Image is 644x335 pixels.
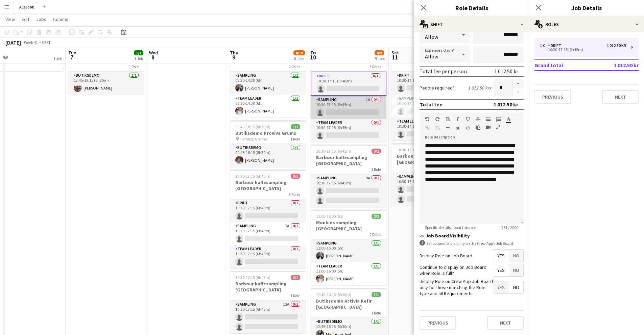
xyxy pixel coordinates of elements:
[391,153,467,165] h3: Barbour kaffesampling [GEOGRAPHIC_DATA]
[468,85,491,91] div: 1 012.50 kr x
[53,16,68,22] span: Comms
[420,233,524,239] h3: Job Board Visibility
[311,42,386,142] app-job-card: 10:30-17:15 (6h45m)0/3Barbour kaffesampling [GEOGRAPHIC_DATA]3 RolesDrift0/110:30-17:15 (6h45m) S...
[316,214,343,219] span: 11:00-16:00 (5h)
[134,56,143,61] div: 1 Job
[311,174,386,207] app-card-role: Sampling9A0/210:30-17:15 (6h45m)
[494,68,518,75] div: 1 012.50 kr
[149,50,158,56] span: Wed
[493,264,509,276] span: Yes
[289,192,300,197] span: 3 Roles
[311,220,386,232] h3: Monkids sampling [GEOGRAPHIC_DATA]
[230,50,238,56] span: Thu
[230,130,306,136] h3: Butiksdemo Proviva Grums
[391,143,467,206] app-job-card: 10:30-17:15 (6h45m)0/2Barbour kaffesampling [GEOGRAPHIC_DATA]1 RoleSampling6A0/210:30-17:15 (6h45m)
[496,125,501,130] button: Fullscreen
[33,15,49,24] a: Jobs
[290,293,300,298] span: 1 Role
[371,167,381,172] span: 1 Role
[425,33,438,40] span: Allow
[311,210,386,285] app-job-card: 11:00-16:00 (5h)2/2Monkids sampling [GEOGRAPHIC_DATA]2 RolesSampling1/111:00-16:00 (5h)[PERSON_NA...
[607,43,626,48] div: 1 012.50 kr
[230,245,306,268] app-card-role: Team Leader0/110:30-17:15 (6h45m)
[369,232,381,237] span: 2 Roles
[129,64,139,69] span: 1 Role
[311,239,386,262] app-card-role: Sampling1/111:00-16:00 (5h)[PERSON_NAME]
[375,50,384,55] span: 4/9
[420,253,472,259] label: Display Role on Job Board
[230,179,306,191] h3: Barbour kaffesampling [GEOGRAPHIC_DATA]
[420,240,524,247] div: Set options for visibility on the Crew App’s Job Board
[235,275,270,280] span: 10:30-17:15 (6h45m)
[397,147,432,152] span: 10:30-17:15 (6h45m)
[435,117,440,122] button: Redo
[372,214,381,219] span: 2/2
[455,125,460,131] button: Clear Formatting
[466,117,470,122] button: Underline
[506,117,511,122] button: Text Color
[391,42,467,140] div: 10:30-17:15 (6h45m)0/3Barbour kaffesampling [GEOGRAPHIC_DATA]3 RolesDrift0/110:30-17:15 (6h45m) S...
[68,42,144,95] app-job-card: 13:45-19:15 (5h30m)1/1Butiksdemo Activia Kefir [GEOGRAPHIC_DATA]1 RoleButiksdemo1/113:45-19:15 (5...
[240,136,267,141] span: Hemköp Grums
[230,271,306,333] app-job-card: 10:30-17:15 (6h45m)0/2Barbour kaffesampling [GEOGRAPHIC_DATA]1 RoleSampling12A0/210:30-17:15 (6h45m)
[316,292,351,297] span: 12:45-18:15 (5h30m)
[596,60,639,71] td: 1 012.50 kr
[420,225,481,230] span: Specific details about this role
[496,225,524,230] span: 261 / 2000
[53,56,62,61] div: 1 Job
[425,117,430,122] button: Undo
[230,42,306,118] div: 08:30-14:30 (6h)2/2Monkids sampling [GEOGRAPHIC_DATA]2 RolesSampling1/108:30-14:30 (6h)[PERSON_NA...
[134,50,143,55] span: 1/1
[529,16,644,32] div: Roles
[414,16,529,32] div: Shift
[372,292,381,297] span: 1/1
[540,48,626,51] div: 10:30-17:15 (6h45m)
[230,144,306,167] app-card-role: Butiksdemo1/109:45-18:15 (8h30m)[PERSON_NAME]
[148,53,158,61] span: 8
[487,316,524,330] button: Next
[476,125,480,130] button: Paste as plain text
[420,68,467,75] div: Total fee per person
[311,96,386,119] app-card-role: Sampling1A0/110:30-17:15 (6h45m)
[230,120,306,167] div: 09:45-18:15 (8h30m)1/1Butiksdemo Proviva Grums Hemköp Grums1 RoleButiksdemo1/109:45-18:15 (8h30m)...
[372,149,381,154] span: 0/2
[375,56,385,61] div: 5 Jobs
[291,124,300,129] span: 1/1
[534,60,596,71] td: Grand total
[391,118,467,140] app-card-role: Team Leader0/110:30-17:15 (6h45m)
[311,72,386,96] app-card-role: Drift0/110:30-17:15 (6h45m)
[311,262,386,285] app-card-role: Team Leader1/111:00-16:00 (5h)[PERSON_NAME]
[230,222,306,245] app-card-role: Sampling2A0/110:30-17:15 (6h45m)
[445,125,450,131] button: Horizontal Line
[311,50,316,56] span: Fri
[420,85,455,91] label: People required
[425,53,438,60] span: Allow
[548,43,564,48] div: Drift
[42,40,51,45] div: CEST
[235,124,270,129] span: 09:45-18:15 (8h30m)
[493,250,509,262] span: Yes
[496,117,501,122] button: Ordered List
[229,53,238,61] span: 9
[414,3,529,12] h3: Role Details
[289,64,300,69] span: 2 Roles
[311,119,386,142] app-card-role: Team Leader0/110:30-17:15 (6h45m)
[494,101,518,108] div: 1 012.50 kr
[68,50,76,56] span: Tue
[3,15,18,24] a: View
[22,40,39,45] span: Week 41
[290,136,300,141] span: 1 Role
[230,95,306,118] app-card-role: Team Leader1/108:30-14:30 (6h)[PERSON_NAME]
[291,174,300,179] span: 0/3
[420,316,456,330] button: Previous
[602,90,639,104] button: Next
[534,90,571,104] button: Previous
[230,301,306,333] app-card-role: Sampling12A0/210:30-17:15 (6h45m)
[509,281,523,293] span: No
[5,39,21,46] div: [DATE]
[486,117,491,122] button: Unordered List
[311,145,386,207] app-job-card: 10:30-17:15 (6h45m)0/2Barbour kaffesampling [GEOGRAPHIC_DATA]1 RoleSampling9A0/210:30-17:15 (6h45m)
